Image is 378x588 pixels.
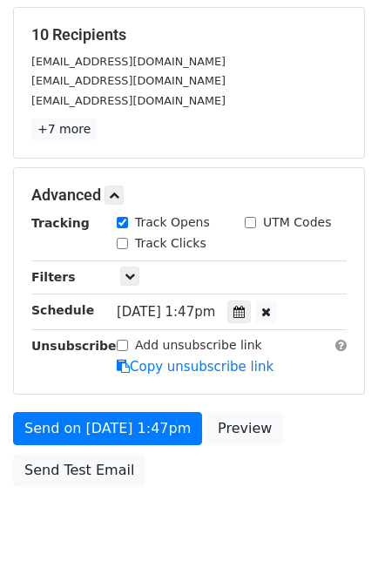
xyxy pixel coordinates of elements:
a: Preview [206,412,283,445]
small: [EMAIL_ADDRESS][DOMAIN_NAME] [31,74,226,87]
a: Send Test Email [13,454,145,487]
span: [DATE] 1:47pm [117,304,215,320]
label: UTM Codes [263,213,331,232]
label: Add unsubscribe link [135,336,262,355]
iframe: Chat Widget [291,504,378,588]
a: +7 more [31,118,97,140]
a: Copy unsubscribe link [117,359,273,375]
strong: Schedule [31,303,94,317]
label: Track Clicks [135,234,206,253]
label: Track Opens [135,213,210,232]
strong: Filters [31,270,76,284]
strong: Unsubscribe [31,339,117,353]
small: [EMAIL_ADDRESS][DOMAIN_NAME] [31,94,226,107]
strong: Tracking [31,216,90,230]
small: [EMAIL_ADDRESS][DOMAIN_NAME] [31,55,226,68]
h5: 10 Recipients [31,25,347,44]
a: Send on [DATE] 1:47pm [13,412,202,445]
h5: Advanced [31,186,347,205]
